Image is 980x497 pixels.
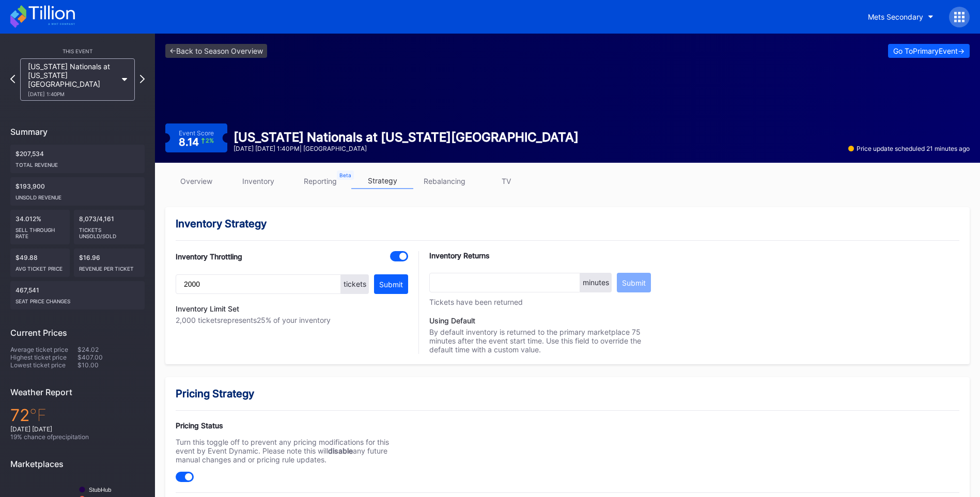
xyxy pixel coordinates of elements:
button: Mets Secondary [860,7,941,26]
div: 34.012% [10,210,70,244]
div: Inventory Returns [429,251,651,260]
div: By default inventory is returned to the primary marketplace 75 minutes after the event start time... [429,316,651,354]
div: Tickets Unsold/Sold [79,223,139,239]
div: Turn this toggle off to prevent any pricing modifications for this event by Event Dynamic. Please... [176,438,408,464]
div: 2,000 tickets represents 25 % of your inventory [176,316,408,324]
div: Inventory Throttling [176,252,242,261]
div: [US_STATE] Nationals at [US_STATE][GEOGRAPHIC_DATA] [28,62,117,97]
div: Current Prices [10,328,145,338]
div: Unsold Revenue [15,190,139,200]
div: $24.02 [77,346,145,353]
div: Go To Primary Event -> [893,46,965,55]
div: tickets [341,274,369,294]
div: seat price changes [15,294,139,304]
button: Submit [617,273,651,292]
div: Sell Through Rate [15,223,65,239]
div: This Event [10,48,145,54]
div: Summary [10,127,145,137]
div: Total Revenue [15,158,139,168]
text: StubHub [89,487,112,493]
div: 2 % [206,138,214,144]
div: [DATE] [DATE] [10,425,145,433]
div: $193,900 [10,177,145,206]
strong: disable [328,446,353,455]
div: [US_STATE] Nationals at [US_STATE][GEOGRAPHIC_DATA] [234,130,579,145]
div: Weather Report [10,387,145,397]
div: Marketplaces [10,459,145,469]
div: $16.96 [74,248,145,277]
a: TV [475,173,537,189]
div: minutes [580,273,612,292]
div: Tickets have been returned [429,298,651,306]
div: Submit [622,278,646,287]
span: ℉ [29,405,46,425]
div: Submit [379,280,403,289]
div: 8.14 [179,137,214,147]
div: 19 % chance of precipitation [10,433,145,441]
div: [DATE] 1:40PM [28,91,117,97]
a: <-Back to Season Overview [165,44,267,58]
a: reporting [289,173,351,189]
div: Average ticket price [10,346,77,353]
a: overview [165,173,227,189]
div: Price update scheduled 21 minutes ago [848,145,970,152]
a: inventory [227,173,289,189]
button: Go ToPrimaryEvent-> [888,44,970,58]
div: Revenue per ticket [79,261,139,272]
button: Submit [374,274,408,294]
div: 72 [10,405,145,425]
div: Pricing Strategy [176,387,959,400]
div: Inventory Limit Set [176,304,408,313]
div: $49.88 [10,248,70,277]
a: rebalancing [413,173,475,189]
div: Avg ticket price [15,261,65,272]
div: $10.00 [77,361,145,369]
div: Lowest ticket price [10,361,77,369]
div: 8,073/4,161 [74,210,145,244]
div: 467,541 [10,281,145,309]
div: Pricing Status [176,421,408,430]
div: [DATE] [DATE] 1:40PM | [GEOGRAPHIC_DATA] [234,145,579,152]
div: Highest ticket price [10,353,77,361]
div: Mets Secondary [868,12,923,21]
div: $407.00 [77,353,145,361]
div: $207,534 [10,145,145,173]
div: Event Score [179,129,214,137]
div: Inventory Strategy [176,218,959,230]
a: strategy [351,173,413,189]
div: Using Default [429,316,651,325]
